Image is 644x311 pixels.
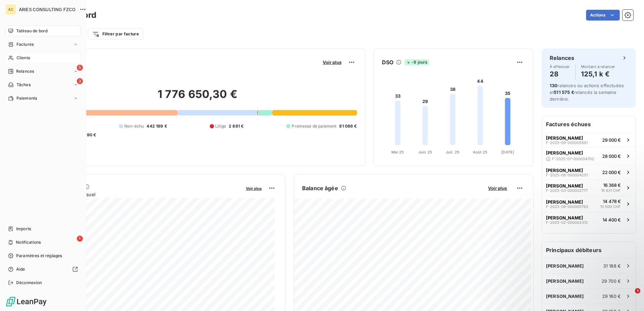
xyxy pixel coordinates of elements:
button: Voir plus [486,185,509,191]
span: À effectuer [550,65,570,69]
span: 1 [635,288,640,293]
span: [PERSON_NAME] [546,168,583,173]
tspan: [DATE] [501,150,514,154]
button: [PERSON_NAME]F-2025-09-00000576214 478 €13 500 CHF [542,196,636,212]
button: [PERSON_NAME]F-2025-02-00000231314 400 € [542,212,636,227]
span: Tableau de bord [16,28,47,34]
h2: 1 776 650,30 € [38,88,357,108]
span: Tâches [17,82,31,88]
span: 29 160 € [602,293,621,299]
span: Déconnexion [16,280,42,286]
div: AC [5,4,16,15]
span: [PERSON_NAME] [546,215,583,220]
span: F-2025-09-000005661 [546,141,588,145]
tspan: Mai 25 [391,150,404,154]
span: -9 jours [404,59,429,65]
button: Actions [586,10,620,21]
h6: Relances [550,54,574,62]
span: Montant à relancer [581,65,615,69]
span: Paiements [17,95,37,101]
span: 16 368 € [603,182,621,188]
span: Imports [16,226,31,232]
span: 130 [550,83,557,88]
span: Voir plus [323,60,342,65]
span: 442 199 € [147,123,167,129]
span: 13 500 CHF [600,204,621,210]
span: Voir plus [488,185,507,191]
h6: Balance âgée [302,184,338,192]
span: 81 086 € [339,123,357,129]
tspan: Juin 25 [418,150,432,154]
span: [PERSON_NAME] [546,135,583,141]
span: [PERSON_NAME] [546,293,584,299]
span: ARIES CONSULTING FZCO [19,7,75,12]
span: Clients [17,55,30,61]
button: [PERSON_NAME]F-2025-03-00000277716 368 €15 631 CHF [542,179,636,196]
span: 511 575 € [554,90,574,95]
button: [PERSON_NAME]F-2025-06-00000425122 000 € [542,165,636,179]
span: [PERSON_NAME] [546,183,583,188]
span: [PERSON_NAME] [546,150,583,155]
span: 3 [77,78,83,84]
span: Non-échu [124,123,144,129]
h6: DSO [382,58,393,66]
img: Logo LeanPay [5,296,47,307]
span: [PERSON_NAME] [546,199,583,205]
span: 29 000 € [602,137,621,143]
span: 14 478 € [603,199,621,204]
span: F-2025-03-000002777 [546,188,588,193]
span: F-2025-09-000005762 [546,205,588,209]
span: 2 881 € [229,123,244,129]
h4: 28 [550,69,570,79]
button: Voir plus [244,185,264,191]
h6: Principaux débiteurs [542,242,636,258]
span: Chiffre d'affaires mensuel [38,191,241,198]
span: Relances [16,68,34,74]
span: Promesse de paiement [292,123,336,129]
span: 5 [77,65,83,71]
iframe: Intercom notifications message [509,246,644,293]
span: 14 400 € [603,217,621,222]
button: Voir plus [321,59,344,65]
span: F-2025-02-000002313 [546,220,588,224]
span: 22 000 € [602,170,621,175]
span: Factures [17,41,34,47]
a: Aide [5,264,80,275]
span: Litige [215,123,226,129]
span: Notifications [16,239,41,245]
span: 28 000 € [602,153,621,159]
span: Aide [16,266,25,272]
span: F-2025-06-000004251 [546,173,588,177]
h6: Factures échues [542,116,636,132]
button: [PERSON_NAME]F-2025-09-00000566129 000 € [542,132,636,147]
tspan: Juil. 25 [446,150,459,154]
span: 1 [77,236,83,242]
tspan: Août 25 [473,150,487,154]
span: Paramètres et réglages [16,253,62,259]
span: F-2025-07-000004702 [552,157,594,161]
iframe: Intercom live chat [621,288,637,304]
span: Voir plus [246,186,262,191]
button: [PERSON_NAME]F-2025-07-00000470228 000 € [542,147,636,165]
h4: 125,1 k € [581,69,615,79]
button: Filtrer par facture [88,29,143,39]
span: relances ou actions effectuées et relancés la semaine dernière. [550,83,624,102]
span: 15 631 CHF [601,188,621,194]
